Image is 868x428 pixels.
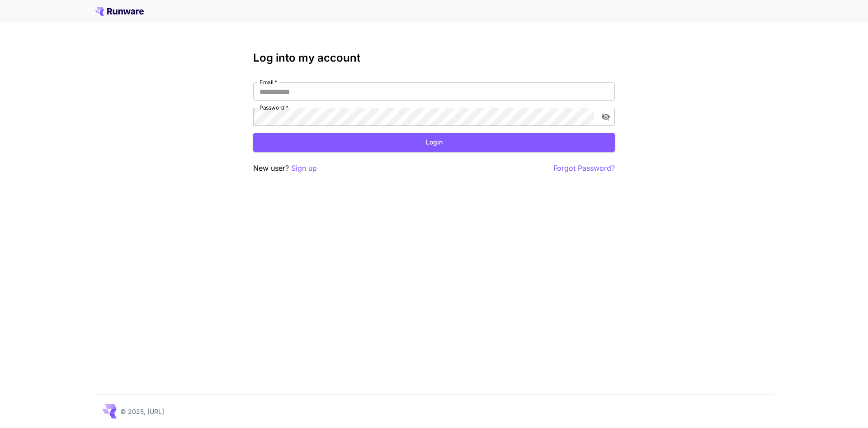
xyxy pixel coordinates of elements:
[553,163,615,174] button: Forgot Password?
[598,109,614,125] button: toggle password visibility
[291,163,317,174] button: Sign up
[253,52,615,64] h3: Log into my account
[259,104,288,111] label: Password
[253,163,317,174] p: New user?
[259,78,277,86] label: Email
[253,133,615,152] button: Login
[120,407,164,416] p: © 2025, [URL]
